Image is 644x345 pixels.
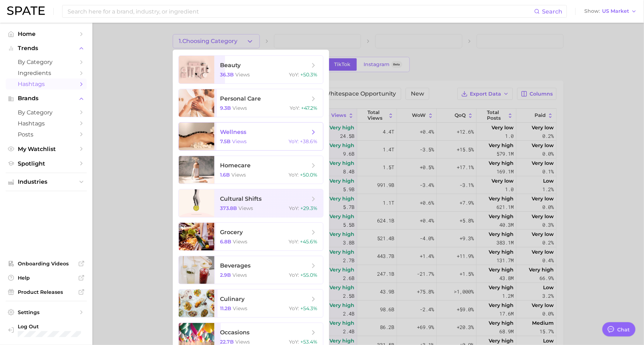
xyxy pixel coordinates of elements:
[220,339,234,345] span: 22.7b
[289,172,299,178] span: YoY :
[18,160,75,167] span: Spotlight
[6,273,87,283] a: Help
[18,323,81,330] span: Log Out
[6,56,87,68] a: by Category
[584,9,600,13] span: Show
[289,71,299,78] span: YoY :
[220,95,261,102] span: personal care
[220,138,231,145] span: 7.5b
[232,138,247,145] span: views
[300,138,317,145] span: +38.6%
[220,329,249,336] span: occasions
[18,45,75,52] span: Trends
[18,95,75,102] span: Brands
[289,272,299,278] span: YoY :
[289,305,299,312] span: YoY :
[6,287,87,297] a: Product Releases
[6,177,87,187] button: Industries
[18,275,75,281] span: Help
[289,205,299,211] span: YoY :
[300,172,317,178] span: +50.0%
[289,238,299,245] span: YoY :
[220,71,234,78] span: 36.3b
[220,229,243,236] span: grocery
[232,105,247,111] span: views
[220,195,262,202] span: cultural shifts
[6,158,87,169] a: Spotlight
[301,105,317,111] span: +47.2%
[6,118,87,129] a: Hashtags
[18,81,75,87] span: Hashtags
[220,296,245,302] span: culinary
[220,272,231,278] span: 2.9b
[18,70,75,76] span: Ingredients
[290,105,300,111] span: YoY :
[6,68,87,79] a: Ingredients
[220,105,231,111] span: 9.3b
[18,309,75,316] span: Settings
[6,307,87,318] a: Settings
[542,8,562,15] span: Search
[220,62,241,69] span: beauty
[6,43,87,54] button: Trends
[220,305,231,312] span: 11.2b
[300,71,317,78] span: +50.3%
[18,260,75,267] span: Onboarding Videos
[6,144,87,155] a: My Watchlist
[18,120,75,127] span: Hashtags
[6,28,87,39] a: Home
[220,238,231,245] span: 6.8b
[289,339,299,345] span: YoY :
[300,238,317,245] span: +45.6%
[18,59,75,65] span: by Category
[233,238,247,245] span: views
[220,205,237,211] span: 373.8b
[300,205,317,211] span: +29.3%
[6,258,87,269] a: Onboarding Videos
[300,305,317,312] span: +54.3%
[6,321,87,340] a: Log out. Currently logged in with e-mail hannah@spate.nyc.
[6,79,87,90] a: Hashtags
[232,272,247,278] span: views
[6,107,87,118] a: by Category
[7,6,45,15] img: SPATE
[235,339,250,345] span: views
[18,31,75,37] span: Home
[18,131,75,138] span: Posts
[300,272,317,278] span: +55.0%
[220,129,246,135] span: wellness
[220,162,251,169] span: homecare
[233,305,247,312] span: views
[18,109,75,116] span: by Category
[238,205,253,211] span: views
[289,138,299,145] span: YoY :
[18,179,75,185] span: Industries
[18,289,75,295] span: Product Releases
[300,339,317,345] span: +53.4%
[231,172,246,178] span: views
[235,71,250,78] span: views
[6,129,87,140] a: Posts
[583,7,639,16] button: ShowUS Market
[220,172,230,178] span: 1.6b
[67,5,534,17] input: Search here for a brand, industry, or ingredient
[602,9,629,13] span: US Market
[220,262,251,269] span: beverages
[18,146,75,152] span: My Watchlist
[6,93,87,104] button: Brands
